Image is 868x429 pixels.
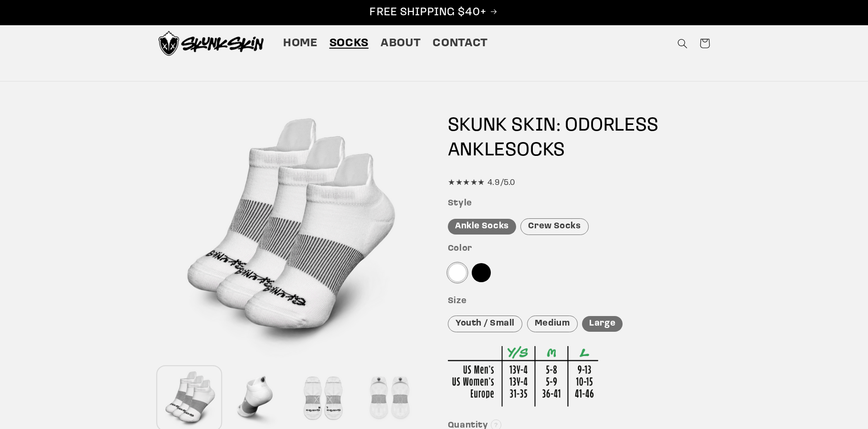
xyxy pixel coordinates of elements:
[448,176,710,190] div: ★★★★★ 4.9/5.0
[381,36,421,51] span: About
[374,30,426,57] a: About
[448,244,710,255] h3: Color
[520,218,588,235] div: Crew Socks
[448,296,710,307] h3: Size
[323,30,374,57] a: Socks
[672,32,694,54] summary: Search
[448,198,710,209] h3: Style
[10,5,858,20] p: FREE SHIPPING $40+
[277,30,323,57] a: Home
[448,219,516,235] div: Ankle Socks
[433,36,487,51] span: Contact
[582,316,623,332] div: Large
[283,36,318,51] span: Home
[448,141,505,160] span: ANKLE
[448,346,598,407] img: Sizing Chart
[527,316,578,332] div: Medium
[448,316,522,332] div: Youth / Small
[448,113,710,163] h1: SKUNK SKIN: ODORLESS SOCKS
[427,30,494,57] a: Contact
[159,31,264,56] img: Skunk Skin Anti-Odor Socks.
[329,36,369,51] span: Socks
